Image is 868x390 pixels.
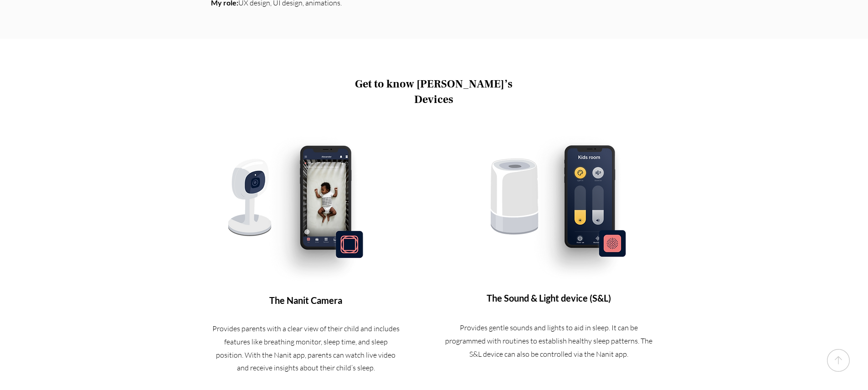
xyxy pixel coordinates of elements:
span: Get to know [PERSON_NAME]’s Devices [355,77,513,107]
span: The Sound & Light device (S&L) [487,292,611,303]
p: Provides gentle sounds and lights to aid in sleep. It can be programmed with routines to establis... [440,321,657,360]
svg: up [827,349,850,372]
p: Provides parents with a clear view of their child and includes features like breathing monitor, s... [211,309,401,375]
img: Group 3457.png [491,126,629,289]
span: The Nanit Camera [269,295,342,306]
img: Group 3456.png [228,126,366,292]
